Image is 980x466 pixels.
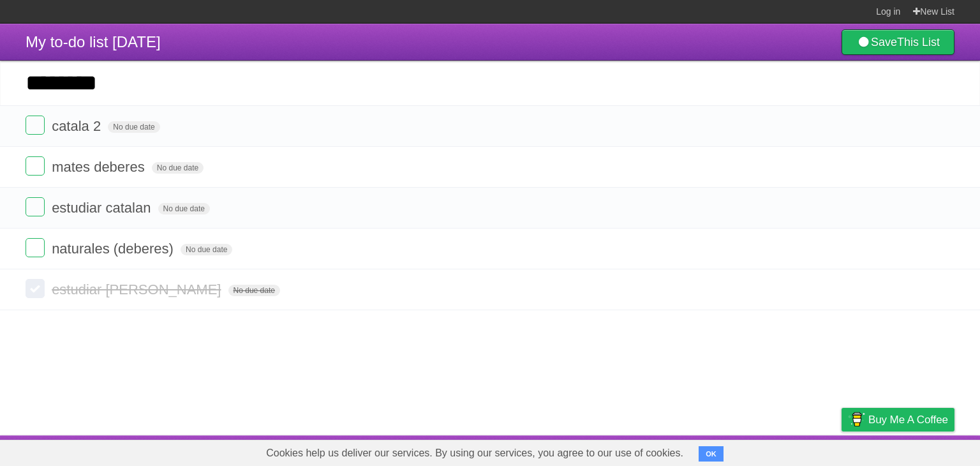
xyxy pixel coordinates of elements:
span: estudiar [PERSON_NAME] [52,282,224,297]
span: No due date [158,203,210,214]
button: OK [699,446,724,462]
span: No due date [152,162,204,174]
label: Done [26,116,45,135]
b: This List [897,36,940,49]
span: mates deberes [52,159,148,175]
label: Done [26,279,45,298]
span: estudiar catalan [52,200,154,216]
span: Buy me a coffee [868,409,948,431]
span: No due date [228,285,280,296]
a: Privacy [825,439,858,463]
a: Buy me a coffee [842,408,954,432]
a: Suggest a feature [874,439,954,463]
span: My to-do list [DATE] [26,33,161,50]
a: Developers [714,439,766,463]
span: No due date [181,244,232,255]
a: SaveThis List [842,29,954,55]
span: naturales (deberes) [52,241,177,257]
label: Done [26,238,45,257]
a: About [672,439,699,463]
label: Done [26,197,45,216]
img: Buy me a coffee [848,409,865,430]
span: catala 2 [52,118,104,134]
label: Done [26,156,45,176]
a: Terms [782,439,810,463]
span: Cookies help us deliver our services. By using our services, you agree to our use of cookies. [253,440,696,466]
span: No due date [108,121,160,133]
